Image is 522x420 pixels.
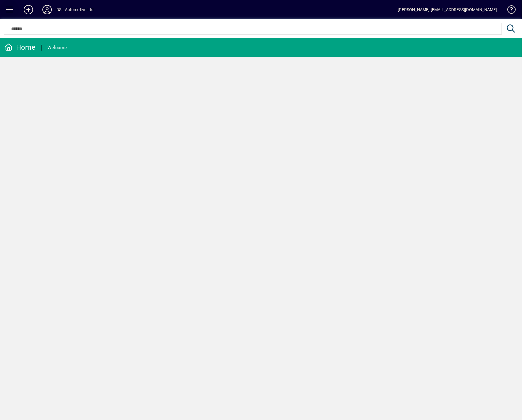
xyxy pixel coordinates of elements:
[398,5,497,14] div: [PERSON_NAME] [EMAIL_ADDRESS][DOMAIN_NAME]
[19,4,38,15] button: Add
[4,43,35,52] div: Home
[503,1,515,20] a: Knowledge Base
[38,4,56,15] button: Profile
[47,43,67,52] div: Welcome
[56,5,94,14] div: DSL Automotive Ltd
